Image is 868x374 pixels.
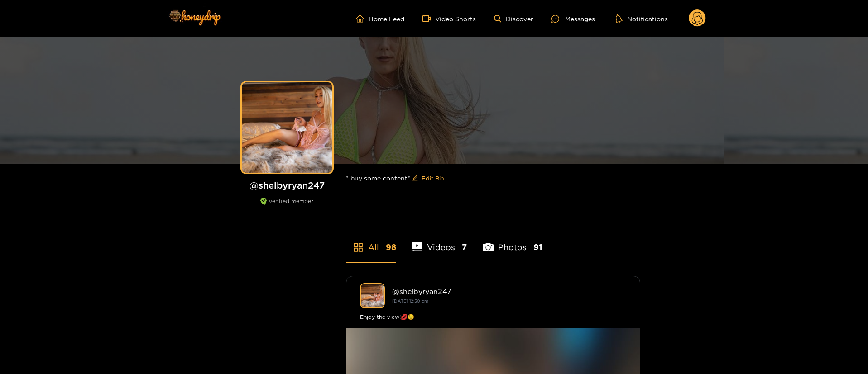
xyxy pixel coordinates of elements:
[360,312,626,322] div: Enjoy the view!💋😉
[386,241,396,253] span: 98
[613,14,671,23] button: Notifications
[356,14,369,23] span: home
[237,180,337,191] h1: @ shelbyryan247
[422,14,476,23] a: Video Shorts
[353,242,364,253] span: appstore
[483,221,542,262] li: Photos
[392,287,626,295] div: @ shelbyryan247
[356,14,404,23] a: Home Feed
[237,198,337,214] div: verified member
[346,164,640,193] div: * buy some content*
[462,241,467,253] span: 7
[533,241,542,253] span: 91
[392,298,428,303] small: [DATE] 12:50 pm
[412,175,418,182] span: edit
[422,174,444,183] span: Edit Bio
[422,14,435,23] span: video-camera
[346,221,396,262] li: All
[551,14,595,24] div: Messages
[360,283,385,308] img: shelbyryan247
[412,221,467,262] li: Videos
[410,171,446,185] button: editEdit Bio
[494,15,533,23] a: Discover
